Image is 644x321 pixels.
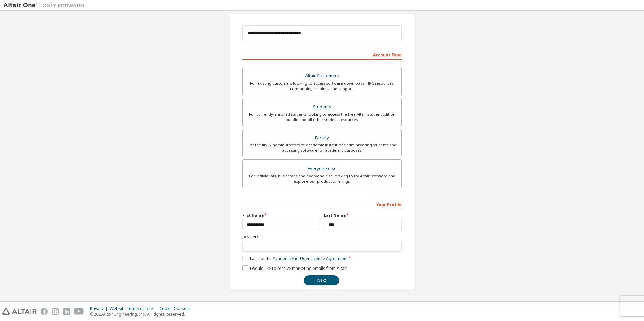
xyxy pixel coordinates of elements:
[159,306,194,311] div: Cookie Consent
[247,133,397,143] div: Faculty
[247,142,397,153] div: For faculty & administrators of academic institutions administering students and accessing softwa...
[242,213,320,218] label: First Name
[247,71,397,81] div: Altair Customers
[74,308,84,315] img: youtube.svg
[242,234,402,240] label: Job Title
[247,112,397,122] div: For currently enrolled students looking to access the free Altair Student Edition bundle and all ...
[110,306,159,311] div: Website Terms of Use
[247,81,397,92] div: For existing customers looking to access software downloads, HPC resources, community, trainings ...
[242,199,402,209] div: Your Profile
[247,164,397,173] div: Everyone else
[41,308,48,315] img: facebook.svg
[52,308,59,315] img: instagram.svg
[2,308,37,315] img: altair_logo.svg
[247,173,397,184] div: For individuals, businesses and everyone else looking to try Altair software and explore our prod...
[304,275,339,285] button: Next
[242,256,348,261] label: I accept the
[324,213,402,218] label: Last Name
[242,49,402,60] div: Account Type
[63,308,70,315] img: linkedin.svg
[90,306,110,311] div: Privacy
[273,256,348,261] a: Academic End-User License Agreement
[247,102,397,112] div: Students
[242,265,347,271] label: I would like to receive marketing emails from Altair
[90,311,194,317] p: © 2025 Altair Engineering, Inc. All Rights Reserved.
[3,2,88,9] img: Altair One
